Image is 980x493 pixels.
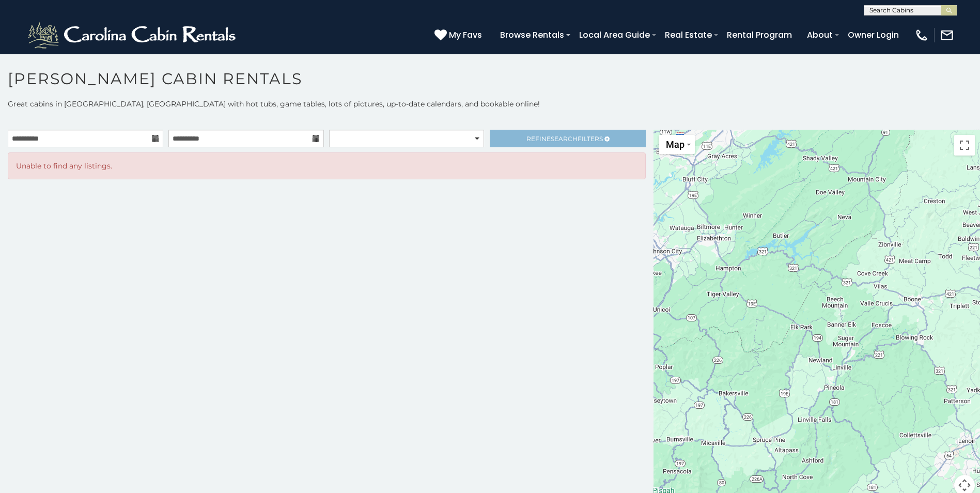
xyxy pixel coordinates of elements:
[434,28,485,42] a: My Favs
[495,26,569,44] a: Browse Rentals
[490,130,645,147] a: RefineSearchFilters
[551,135,578,143] span: Search
[26,20,240,51] img: White-1-2.png
[666,139,685,150] span: Map
[940,28,954,42] img: mail-regular-white.png
[802,26,838,44] a: About
[526,135,603,143] span: Refine Filters
[843,26,904,44] a: Owner Login
[659,135,695,154] button: Change map style
[660,26,717,44] a: Real Estate
[449,28,482,41] span: My Favs
[954,135,975,156] button: Toggle fullscreen view
[914,28,929,42] img: phone-regular-white.png
[16,161,637,171] p: Unable to find any listings.
[722,26,797,44] a: Rental Program
[574,26,655,44] a: Local Area Guide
